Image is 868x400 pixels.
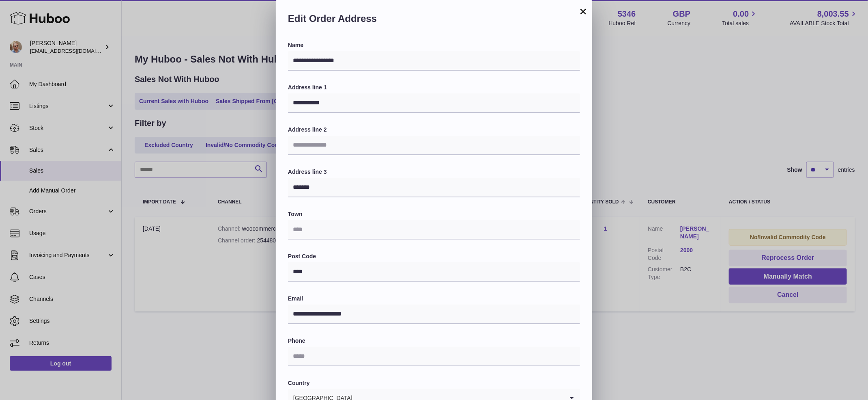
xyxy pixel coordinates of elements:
label: Name [288,41,580,49]
label: Post Code [288,253,580,260]
label: Town [288,210,580,218]
label: Address line 1 [288,84,580,91]
label: Address line 2 [288,126,580,134]
button: × [578,6,588,16]
label: Country [288,379,580,387]
h2: Edit Order Address [288,12,580,29]
label: Address line 3 [288,168,580,176]
label: Phone [288,337,580,345]
label: Email [288,295,580,303]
